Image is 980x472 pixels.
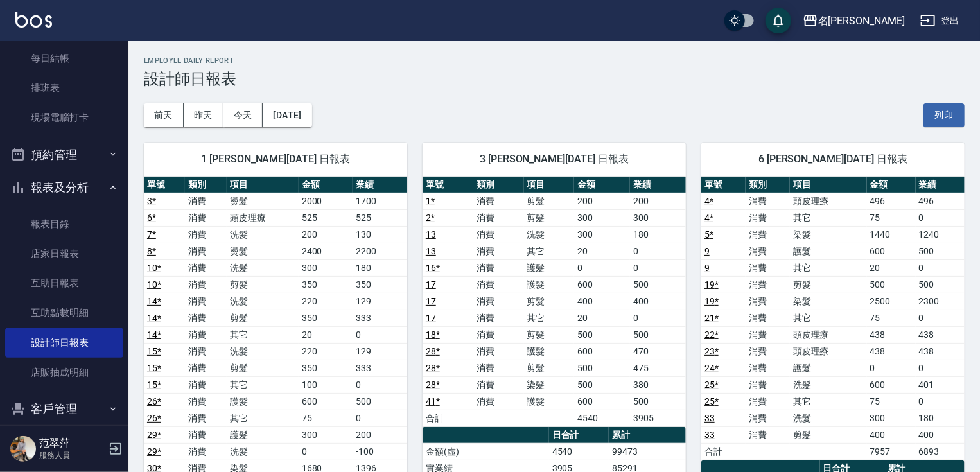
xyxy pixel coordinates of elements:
[746,259,790,276] td: 消費
[426,246,436,256] a: 13
[299,443,353,460] td: 0
[916,326,965,343] td: 438
[353,360,407,376] td: 333
[746,376,790,393] td: 消費
[574,376,630,393] td: 500
[790,393,867,410] td: 其它
[574,293,630,310] td: 400
[790,376,867,393] td: 洗髮
[353,310,407,326] td: 333
[185,276,226,293] td: 消費
[5,392,123,426] button: 客戶管理
[353,193,407,209] td: 1700
[790,360,867,376] td: 護髮
[630,177,686,193] th: 業績
[5,298,123,328] a: 互助點數明細
[5,328,123,358] a: 設計師日報表
[916,276,965,293] td: 500
[353,177,407,193] th: 業績
[299,310,353,326] td: 350
[426,229,436,240] a: 13
[353,443,407,460] td: -100
[227,226,299,243] td: 洗髮
[574,360,630,376] td: 500
[790,410,867,426] td: 洗髮
[185,326,226,343] td: 消費
[574,259,630,276] td: 0
[473,276,524,293] td: 消費
[574,310,630,326] td: 20
[630,276,686,293] td: 500
[185,259,226,276] td: 消費
[790,343,867,360] td: 頭皮理療
[549,427,609,444] th: 日合計
[144,177,185,193] th: 單號
[299,243,353,259] td: 2400
[790,243,867,259] td: 護髮
[790,426,867,443] td: 剪髮
[746,360,790,376] td: 消費
[423,177,686,427] table: a dense table
[790,226,867,243] td: 染髮
[746,343,790,360] td: 消費
[227,393,299,410] td: 護髮
[299,177,353,193] th: 金額
[473,376,524,393] td: 消費
[524,193,575,209] td: 剪髮
[423,410,473,426] td: 合計
[5,358,123,387] a: 店販抽成明細
[524,259,575,276] td: 護髮
[916,393,965,410] td: 0
[185,376,226,393] td: 消費
[426,279,436,290] a: 17
[916,343,965,360] td: 438
[766,8,791,33] button: save
[867,209,916,226] td: 75
[609,443,686,460] td: 99473
[353,426,407,443] td: 200
[867,259,916,276] td: 20
[39,450,105,461] p: 服務人員
[524,243,575,259] td: 其它
[790,177,867,193] th: 項目
[159,153,392,166] span: 1 [PERSON_NAME][DATE] 日報表
[867,410,916,426] td: 300
[916,259,965,276] td: 0
[790,209,867,226] td: 其它
[916,243,965,259] td: 500
[867,393,916,410] td: 75
[299,209,353,226] td: 525
[299,326,353,343] td: 20
[5,171,123,204] button: 報表及分析
[353,326,407,343] td: 0
[915,9,965,33] button: 登出
[353,376,407,393] td: 0
[423,177,473,193] th: 單號
[473,193,524,209] td: 消費
[630,376,686,393] td: 380
[916,360,965,376] td: 0
[473,177,524,193] th: 類別
[867,276,916,293] td: 500
[746,310,790,326] td: 消費
[630,226,686,243] td: 180
[473,310,524,326] td: 消費
[5,268,123,298] a: 互助日報表
[524,376,575,393] td: 染髮
[473,326,524,343] td: 消費
[524,343,575,360] td: 護髮
[630,360,686,376] td: 475
[185,393,226,410] td: 消費
[227,193,299,209] td: 燙髮
[353,293,407,310] td: 129
[790,276,867,293] td: 剪髮
[867,360,916,376] td: 0
[524,360,575,376] td: 剪髮
[184,103,223,127] button: 昨天
[704,246,710,256] a: 9
[916,443,965,460] td: 6893
[704,413,715,423] a: 33
[867,326,916,343] td: 438
[923,103,965,127] button: 列印
[746,293,790,310] td: 消費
